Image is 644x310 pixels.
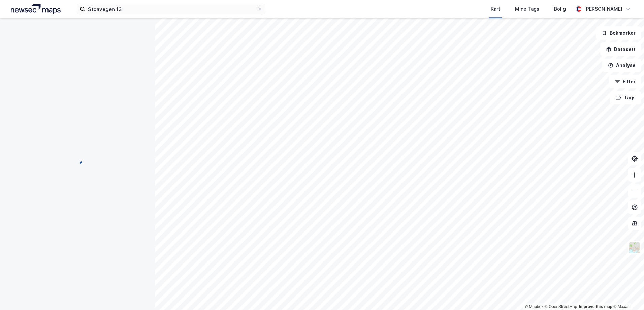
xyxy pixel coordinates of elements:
[584,5,622,13] div: [PERSON_NAME]
[525,304,543,309] a: Mapbox
[602,59,641,72] button: Analyse
[85,4,257,14] input: Søk på adresse, matrikkel, gårdeiere, leietakere eller personer
[11,4,61,14] img: logo.a4113a55bc3d86da70a041830d287a7e.svg
[545,304,577,309] a: OpenStreetMap
[515,5,539,13] div: Mine Tags
[610,91,641,104] button: Tags
[610,278,644,310] iframe: Chat Widget
[609,75,641,88] button: Filter
[628,241,641,254] img: Z
[596,26,641,40] button: Bokmerker
[600,42,641,56] button: Datasett
[554,5,566,13] div: Bolig
[579,304,612,309] a: Improve this map
[610,278,644,310] div: Kontrollprogram for chat
[491,5,500,13] div: Kart
[72,155,83,165] img: spinner.a6d8c91a73a9ac5275cf975e30b51cfb.svg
